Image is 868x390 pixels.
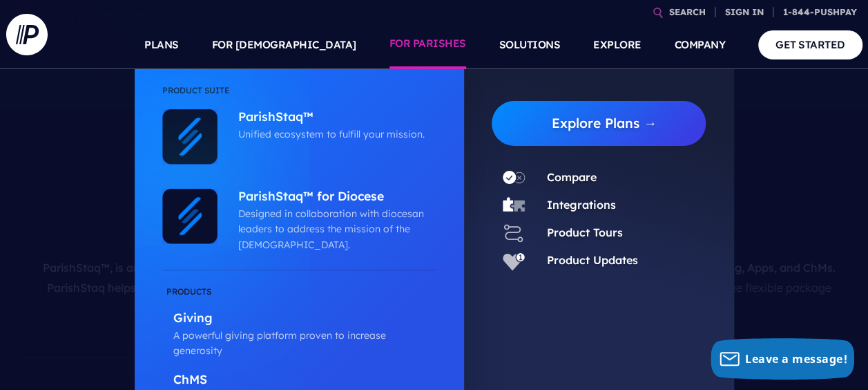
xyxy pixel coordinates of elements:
[173,372,436,389] p: ChMS
[547,170,597,184] a: Compare
[675,21,726,69] a: COMPANY
[547,225,623,239] a: Product Tours
[173,310,436,328] p: Giving
[492,167,536,189] a: Compare - Icon
[758,30,862,59] a: GET STARTED
[492,194,536,216] a: Integrations - Icon
[218,189,430,252] a: ParishStaq™ for Diocese Designed in collaboration with diocesan leaders to address the mission of...
[499,21,561,69] a: SOLUTIONS
[503,101,706,146] a: Explore Plans →
[162,284,436,359] a: Giving A powerful giving platform proven to increase generosity
[238,109,430,127] p: ParishStaq™
[503,194,525,216] img: Integrations - Icon
[144,21,179,69] a: PLANS
[162,83,436,109] li: Product Suite
[503,250,525,272] img: Product Updates - Icon
[173,328,436,359] p: A powerful giving platform proven to increase generosity
[503,222,525,244] img: Product Tours - Icon
[389,21,466,69] a: FOR PARISHES
[238,206,430,252] p: Designed in collaboration with diocesan leaders to address the mission of the [DEMOGRAPHIC_DATA].
[162,109,218,165] img: ParishStaq™ - Icon
[218,109,430,142] a: ParishStaq™ Unified ecosystem to fulfill your mission.
[492,250,536,272] a: Product Updates - Icon
[503,167,525,189] img: Compare - Icon
[238,189,430,206] p: ParishStaq™ for Diocese
[547,198,616,212] a: Integrations
[492,222,536,244] a: Product Tours - Icon
[547,253,638,267] a: Product Updates
[711,338,854,380] button: Leave a message!
[745,351,847,366] span: Leave a message!
[162,189,218,244] img: ParishStaq™ for Diocese - Icon
[593,21,642,69] a: EXPLORE
[238,127,430,142] p: Unified ecosystem to fulfill your mission.
[212,21,356,69] a: FOR [DEMOGRAPHIC_DATA]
